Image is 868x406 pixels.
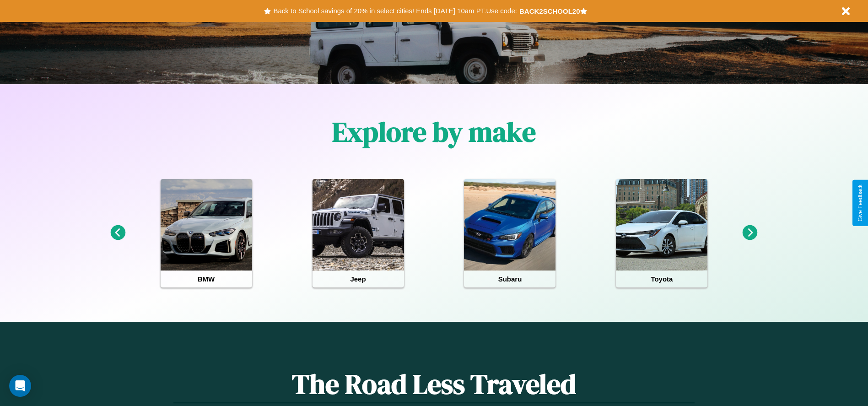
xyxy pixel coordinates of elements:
[332,113,536,151] h1: Explore by make
[857,184,863,222] div: Give Feedback
[161,271,252,287] h4: BMW
[271,5,519,17] button: Back to School savings of 20% in select cities! Ends [DATE] 10am PT.Use code:
[464,271,555,287] h4: Subaru
[9,375,31,397] div: Open Intercom Messenger
[616,271,707,287] h4: Toyota
[313,271,404,287] h4: Jeep
[173,365,694,403] h1: The Road Less Traveled
[519,7,580,15] b: BACK2SCHOOL20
